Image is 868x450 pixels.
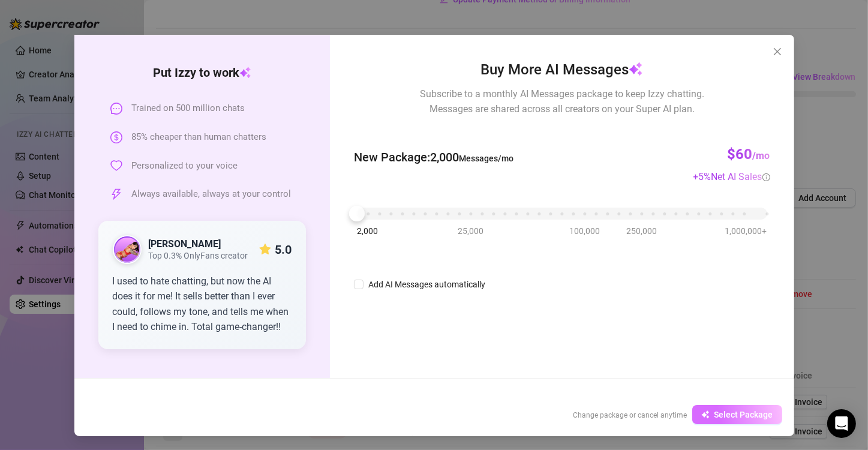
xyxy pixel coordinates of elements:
[110,160,122,172] span: heart
[480,59,643,82] span: Buy More AI Messages
[725,224,767,238] span: 1,000,000+
[149,251,248,261] span: Top 0.3% OnlyFans creator
[728,145,770,164] h3: $60
[459,154,513,163] span: Messages/mo
[458,224,483,238] span: 25,000
[692,405,782,424] button: Select Package
[113,274,292,335] div: I used to hate chatting, but now the AI does it for me! It sells better than I ever could, follow...
[110,103,122,115] span: message
[773,47,782,56] span: close
[714,410,773,419] span: Select Package
[827,409,856,438] div: Open Intercom Messenger
[275,242,292,257] strong: 5.0
[753,150,770,161] span: /mo
[368,278,485,291] div: Add AI Messages automatically
[573,411,687,419] span: Change package or cancel anytime
[132,159,238,173] span: Personalized to your voice
[626,224,657,238] span: 250,000
[768,42,787,61] button: Close
[420,86,704,116] span: Subscribe to a monthly AI Messages package to keep Izzy chatting. Messages are shared across all ...
[762,173,770,181] span: info-circle
[693,171,770,182] span: + 5 %
[132,130,267,145] span: 85% cheaper than human chatters
[149,238,221,250] strong: [PERSON_NAME]
[357,224,378,238] span: 2,000
[132,187,292,202] span: Always available, always at your control
[354,148,513,167] span: New Package : 2,000
[259,244,271,256] span: star
[569,224,600,238] span: 100,000
[711,169,770,184] div: Net AI Sales
[110,131,122,143] span: dollar
[132,101,245,116] span: Trained on 500 million chats
[110,188,122,200] span: thunderbolt
[768,47,787,56] span: Close
[114,236,140,263] img: public
[153,65,251,80] strong: Put Izzy to work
